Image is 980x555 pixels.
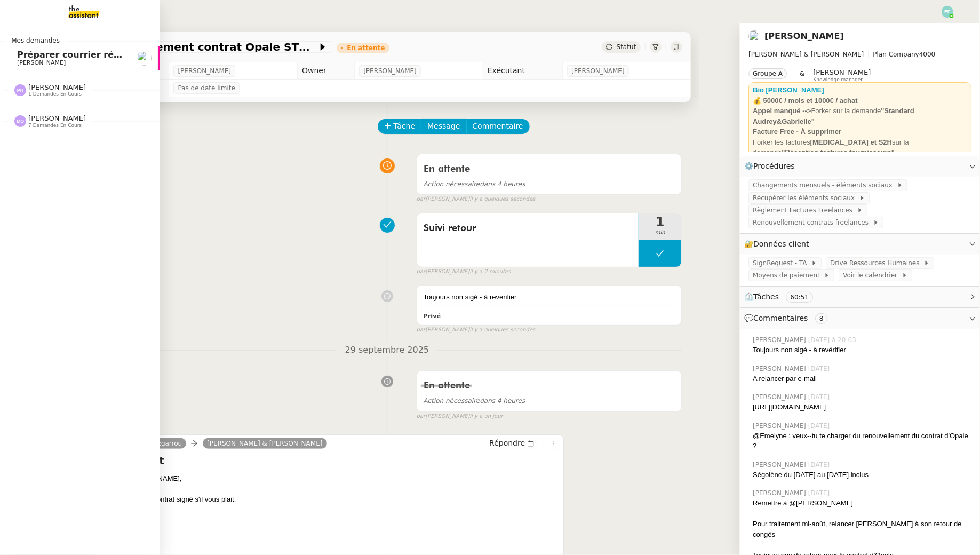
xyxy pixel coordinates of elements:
span: En attente [424,381,470,391]
span: [PERSON_NAME] [28,114,86,122]
div: Forker sur la demande [753,106,967,126]
td: Exécutant [483,62,562,80]
span: [PERSON_NAME] [753,460,808,470]
span: [DATE] [808,392,832,402]
small: [PERSON_NAME] [417,195,536,204]
div: @Emelyne : veux--tu te charger du renouvellement du contrat d'Opale ? [753,431,971,451]
span: Procédures [753,162,795,170]
img: svg [14,115,26,127]
span: Changements mensuels - éléments sociaux [753,180,897,191]
div: 💬Commentaires 8 [740,308,980,329]
button: Message [421,119,466,134]
div: ⏲️Tâches 60:51 [740,287,980,307]
span: dans 4 heures [424,397,525,405]
span: [PERSON_NAME] [753,392,808,402]
span: [DATE] [808,364,832,374]
span: [DATE] [808,460,832,470]
span: Tâche [394,120,416,132]
span: [PERSON_NAME] [813,68,871,76]
img: users%2FTtzP7AGpm5awhzgAzUtU1ot6q7W2%2Favatar%2Fb1ec9cbd-befd-4b0f-b4c2-375d59dbe3fa [137,51,152,66]
span: [PERSON_NAME] [753,488,808,498]
a: [PERSON_NAME] & [PERSON_NAME] [203,439,326,448]
span: 🔐 [744,238,814,250]
div: Avez vous reçu le contrat signé s'il vous plait. [97,494,560,505]
span: par [417,326,426,335]
nz-tag: 60:51 [786,292,813,303]
span: Récupérer les éléments sociaux [753,193,859,203]
strong: Appel manqué --> [753,107,811,115]
strong: "Standard Audrey&Gabrielle" [753,107,914,125]
a: Bio [PERSON_NAME] [753,86,824,94]
span: par [417,412,426,421]
small: [PERSON_NAME] [417,267,511,276]
div: Bonjour [PERSON_NAME], [97,473,560,484]
span: Commentaire [473,120,523,132]
button: Tâche [378,119,422,134]
div: Forker les factures sur la demande [753,137,967,158]
strong: [MEDICAL_DATA] et S2H [810,138,892,146]
div: En attente [347,45,385,51]
span: 4000 [919,51,936,58]
span: il y a 2 minutes [469,267,511,276]
button: Répondre [485,437,538,449]
span: & [800,68,804,82]
a: [PERSON_NAME] [764,31,844,41]
img: users%2FfjlNmCTkLiVoA3HQjY3GA5JXGxb2%2Favatar%2Fstarofservice_97480retdsc0392.png [748,30,760,42]
span: [PERSON_NAME] [17,59,66,66]
span: Moyens de paiement [753,270,824,281]
span: [PERSON_NAME] [753,364,808,374]
span: 1 [639,216,681,228]
span: Mes demandes [5,35,66,46]
span: dans 4 heures [424,180,525,188]
div: Pour traitement mi-août, relancer [PERSON_NAME] à son retour de congés [753,519,971,540]
span: [PERSON_NAME] [571,66,625,76]
span: En attente [424,164,470,174]
span: Plan Company [873,51,919,58]
b: Privé [424,313,441,320]
div: Belle fin de journée [97,515,560,526]
button: Commentaire [466,119,530,134]
span: par [417,195,426,204]
span: Action nécessaire [424,180,480,188]
div: ⚙️Procédures [740,156,980,177]
span: ⚙️ [744,160,800,172]
span: 7 demandes en cours [28,123,82,129]
span: Données client [753,240,809,248]
span: [PERSON_NAME] [178,66,231,76]
span: Message [427,120,460,132]
strong: Facture Free - À supprimer [753,128,841,136]
span: [DATE] à 20:03 [808,335,858,345]
span: il y a un jour [469,412,503,421]
span: par [417,267,426,276]
small: [PERSON_NAME] [417,326,536,335]
span: 💬 [744,314,832,322]
span: Pas de date limite [178,83,235,93]
span: 1 demandes en cours [28,91,82,97]
div: 🔐Données client [740,234,980,255]
td: Owner [298,62,355,80]
app-user-label: Knowledge manager [813,68,871,82]
div: Ségolène du [DATE] au [DATE] inclus [753,470,971,480]
span: Action nécessaire [424,397,480,405]
span: SignRequest - TA [753,258,811,268]
img: svg [942,6,953,18]
strong: "Réception factures fournisseurs" [782,148,895,156]
span: [PERSON_NAME] & [PERSON_NAME] [748,51,864,58]
span: Préparer courrier réponse reprise AVENTURINE RH [17,50,260,60]
span: Règlement Factures Freelances [753,205,857,216]
span: Répondre [489,438,525,448]
span: 29 septembre 2025 [337,343,438,358]
span: Tâches [753,292,779,301]
h4: Re: contrat [97,453,560,468]
nz-tag: Groupe A [748,68,787,79]
span: Drive Ressources Humaines [830,258,923,268]
span: [PERSON_NAME] [28,83,86,91]
span: ⏲️ [744,292,822,301]
small: [PERSON_NAME] [417,412,503,421]
span: Statut [617,43,636,51]
span: Suivi retour [424,220,633,236]
span: [PERSON_NAME] [753,335,808,345]
span: Renouvellement contrat Opale STOCCO [97,42,317,52]
span: min [639,228,681,237]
